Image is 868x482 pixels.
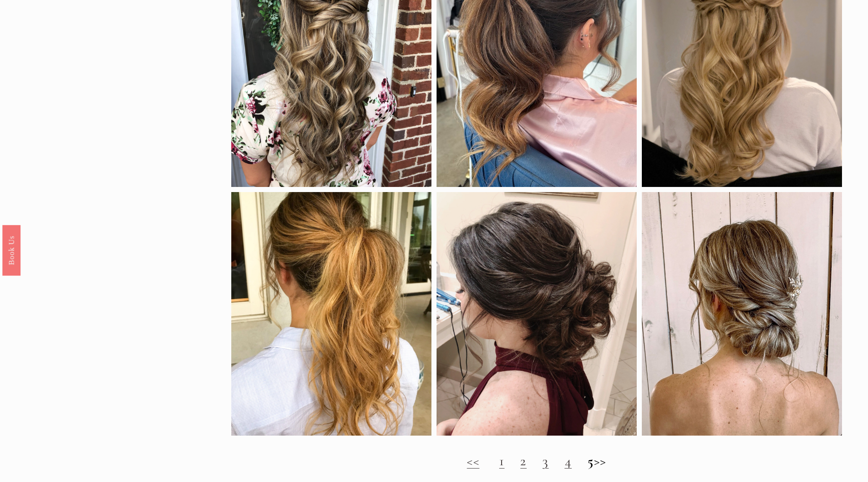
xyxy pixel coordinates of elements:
[2,225,20,275] a: Book Us
[499,452,505,469] a: 1
[231,453,842,469] h2: >>
[587,452,594,469] strong: 5
[565,452,572,469] a: 4
[542,452,549,469] a: 3
[520,452,527,469] a: 2
[467,452,479,469] a: <<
